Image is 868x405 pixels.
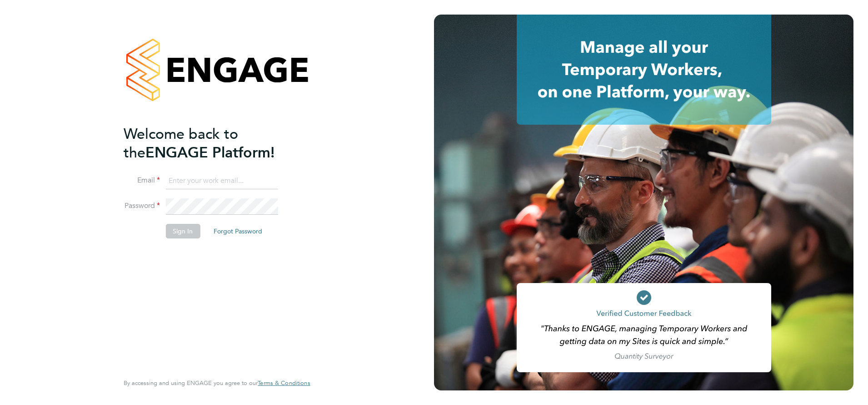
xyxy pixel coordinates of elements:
button: Forgot Password [206,224,269,238]
span: Welcome back to the [124,125,238,162]
button: Sign In [165,224,200,238]
a: Terms & Conditions [258,380,310,387]
label: Password [124,201,160,211]
span: By accessing and using ENGAGE you agree to our [124,379,310,387]
input: Enter your work email... [165,173,278,189]
h2: ENGAGE Platform! [124,125,301,162]
label: Email [124,176,160,185]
